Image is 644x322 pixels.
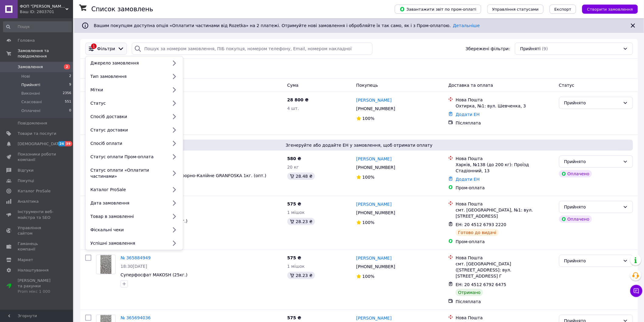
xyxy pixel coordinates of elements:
div: смт. [GEOGRAPHIC_DATA], №1: вул. [STREET_ADDRESS] [456,207,554,219]
span: 1 мішок [287,210,305,215]
span: 28 800 ₴ [287,97,309,102]
span: (9) [542,46,548,51]
span: 18:30[DATE] [121,264,147,269]
span: 9 [69,82,71,88]
span: Нові [21,74,30,79]
div: Готово до видачі [456,229,499,236]
span: Завантажити звіт по пром-оплаті [400,6,476,12]
div: Статус [88,100,168,106]
span: 0 [69,108,71,114]
span: Прийняті [21,82,40,88]
span: 551 [65,99,71,105]
span: 580 ₴ [287,156,301,161]
span: Інструменти веб-майстра та SEO [18,209,56,220]
span: 2 [64,64,70,69]
div: Післяплата [456,120,554,126]
a: [PERSON_NAME] [356,201,392,207]
h1: Список замовлень [91,5,153,13]
span: Згенеруйте або додайте ЕН у замовлення, щоб отримати оплату [88,142,631,148]
div: Статус оплати Пром-оплата [88,154,168,160]
a: [PERSON_NAME] [356,156,392,162]
span: Замовлення [18,64,43,70]
a: [PERSON_NAME] [356,255,392,261]
span: Прийняті [520,46,541,52]
div: Дата замовлення [88,200,168,206]
span: Налаштування [18,268,49,273]
span: ЕН: 20 4512 6792 6475 [456,282,506,287]
div: Нова Пошта [456,97,554,103]
span: 100% [362,175,375,180]
span: Фільтри [97,46,115,52]
div: Оплачено [559,215,592,223]
img: Фото товару [100,255,111,274]
span: 575 ₴ [287,315,301,320]
span: Вашим покупцям доступна опція «Оплатити частинами від Rozetka» на 2 платежі. Отримуйте нові замов... [94,23,480,28]
span: Каталог ProSale [18,188,51,194]
span: Добриво універсальне Фосфорно-Калійне GRANFOSKA 1кг. (опт.) [121,173,266,178]
span: [PERSON_NAME] та рахунки [18,278,56,295]
div: Спосіб оплати [88,140,168,146]
a: Суперфосфат MAKOSH (25кг.) [121,272,187,277]
button: Чат з покупцем [630,285,642,297]
a: Додати ЕН [456,177,480,182]
div: 28.23 ₴ [287,272,315,279]
span: 2 [69,74,71,79]
a: [PERSON_NAME] [356,97,392,103]
button: Завантажити звіт по пром-оплаті [395,5,481,14]
span: [PHONE_NUMBER] [356,106,395,111]
span: Управління статусами [492,7,539,12]
span: 1 мішок [287,264,305,269]
div: Каталог ProSale [88,187,168,193]
div: Статус оплати «Оплатити частинами» [88,167,168,179]
a: [PERSON_NAME] [356,315,392,321]
span: Покупець [356,83,378,88]
div: Прийнято [564,257,621,264]
span: Доставка та оплата [448,83,493,88]
span: 575 ₴ [287,201,301,206]
div: смт. [GEOGRAPHIC_DATA] ([STREET_ADDRESS]: вул. [STREET_ADDRESS] Г [456,261,554,279]
div: Нова Пошта [456,156,554,162]
span: [DEMOGRAPHIC_DATA] [18,141,63,147]
span: 39 [65,141,72,146]
div: Успішні замовлення [88,240,168,246]
input: Пошук [3,21,72,32]
a: Детальніше [453,23,480,28]
span: Показники роботи компанії [18,152,56,163]
div: Товар в замовленні [88,213,168,219]
button: Управління статусами [487,5,544,14]
div: Ваш ID: 2803701 [20,9,73,15]
span: Відгуки [18,168,33,173]
span: 20 кг [287,165,299,170]
div: Нова Пошта [456,201,554,207]
div: Оплачено [559,170,592,177]
span: Збережені фільтри: [466,46,510,52]
span: ЕН: 20 4512 6793 2220 [456,222,506,227]
div: 28.23 ₴ [287,218,315,225]
span: Покупці [18,178,34,184]
a: Додати ЕН [456,112,480,117]
span: Повідомлення [18,121,47,126]
div: Джерело замовлення [88,60,168,66]
div: Пром-оплата [456,239,554,245]
span: Гаманець компанії [18,241,56,252]
span: [PHONE_NUMBER] [356,165,395,170]
span: Замовлення та повідомлення [18,48,73,59]
input: Пошук за номером замовлення, ПІБ покупця, номером телефону, Email, номером накладної [132,43,373,55]
span: Cума [287,83,299,88]
div: Харків, №138 (до 200 кг): Проїзд Стадіонний, 13 [456,162,554,174]
span: [PHONE_NUMBER] [356,210,395,215]
div: Охтирка, №1: вул. Шевченка, 3 [456,103,554,109]
a: Створити замовлення [576,6,638,11]
span: Аналітика [18,199,39,204]
button: Експорт [550,5,576,14]
span: 2356 [63,91,71,96]
span: Скасовані [21,99,42,105]
span: 100% [362,116,375,121]
div: Пром-оплата [456,185,554,191]
span: 100% [362,220,375,225]
a: Фото товару [96,255,116,274]
div: Прийнято [564,204,621,210]
span: 24 [58,141,65,146]
a: № 365694036 [121,315,151,320]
